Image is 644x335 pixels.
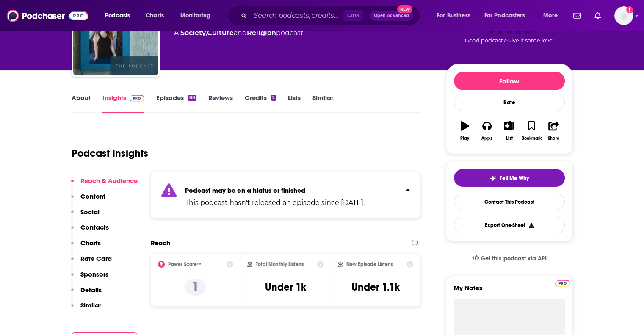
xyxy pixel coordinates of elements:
svg: Add a profile image [626,6,633,13]
h3: Under 1.1k [351,281,400,293]
button: Sponsors [71,270,108,286]
p: Details [80,286,102,294]
a: Episodes80 [156,94,196,113]
a: Pro website [555,279,570,287]
span: Ctrl K [343,10,363,21]
button: open menu [537,9,568,22]
span: More [543,10,558,22]
p: This podcast hasn't released an episode since [DATE]. [185,198,365,208]
button: Similar [71,301,101,317]
div: Share [548,136,559,141]
div: Bookmark [521,136,541,141]
div: List [506,136,513,141]
p: Similar [80,301,101,309]
h2: Total Monthly Listens [256,261,304,267]
p: Contacts [80,223,109,231]
button: List [498,116,520,146]
a: Show notifications dropdown [570,8,584,23]
span: Open Advanced [374,14,409,18]
button: Content [71,192,105,208]
button: Reach & Audience [71,177,138,192]
label: My Notes [454,284,565,299]
span: Monitoring [180,10,210,22]
button: open menu [99,9,141,22]
div: Search podcasts, credits, & more... [235,6,428,25]
span: and [234,29,247,37]
p: Sponsors [80,270,108,278]
img: Podchaser Pro [555,280,570,287]
button: Rate Card [71,255,112,270]
button: Open AdvancedNew [370,11,413,21]
a: Religion [247,29,276,37]
img: Podchaser Pro [130,95,144,102]
button: open menu [431,9,481,22]
button: Details [71,286,102,302]
button: Apps [476,116,498,146]
button: Bookmark [520,116,542,146]
span: Logged in as MackenzieCollier [614,6,633,25]
a: Lists [288,94,301,113]
img: User Profile [614,6,633,25]
p: Reach & Audience [80,177,138,185]
button: Follow [454,72,565,90]
div: 80 [188,95,196,101]
span: For Business [437,10,470,22]
div: Play [460,136,469,141]
a: Culture [207,29,234,37]
span: Tell Me Why [500,175,529,182]
span: For Podcasters [484,10,525,22]
button: Charts [71,239,101,255]
a: Reviews [208,94,233,113]
button: Play [454,116,476,146]
span: , [206,29,207,37]
h2: Reach [151,239,170,247]
h3: Under 1k [265,281,306,293]
a: InsightsPodchaser Pro [102,94,144,113]
section: Click to expand status details [151,172,421,219]
input: Search podcasts, credits, & more... [250,9,343,22]
div: A podcast [174,28,303,38]
button: Contacts [71,223,109,239]
a: Charts [140,9,169,22]
a: Contact This Podcast [454,194,565,210]
button: tell me why sparkleTell Me Why [454,169,565,187]
button: open menu [479,9,537,22]
p: 1 [185,279,206,296]
button: Share [542,116,564,146]
h1: Podcast Insights [72,147,148,160]
a: Society [180,29,206,37]
div: Rate [454,94,565,111]
button: Show profile menu [614,6,633,25]
strong: Podcast may be on a hiatus or finished [185,186,305,194]
p: Charts [80,239,101,247]
img: Podchaser - Follow, Share and Rate Podcasts [7,8,88,24]
div: 2 [271,95,276,101]
button: Export One-Sheet [454,217,565,233]
button: Social [71,208,100,224]
h2: Power Score™ [168,261,201,267]
p: Rate Card [80,255,112,263]
span: Podcasts [105,10,130,22]
h2: New Episode Listens [346,261,393,267]
span: Good podcast? Give it some love! [465,37,554,44]
a: Credits2 [245,94,276,113]
button: open menu [174,9,221,22]
a: Get this podcast via API [465,248,553,269]
p: Social [80,208,100,216]
a: About [72,94,91,113]
span: New [397,5,412,13]
div: Apps [481,136,492,141]
span: Get this podcast via API [481,255,546,262]
a: Show notifications dropdown [591,8,604,23]
a: Similar [312,94,333,113]
img: tell me why sparkle [489,175,496,182]
p: Content [80,192,105,200]
span: Charts [146,10,164,22]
